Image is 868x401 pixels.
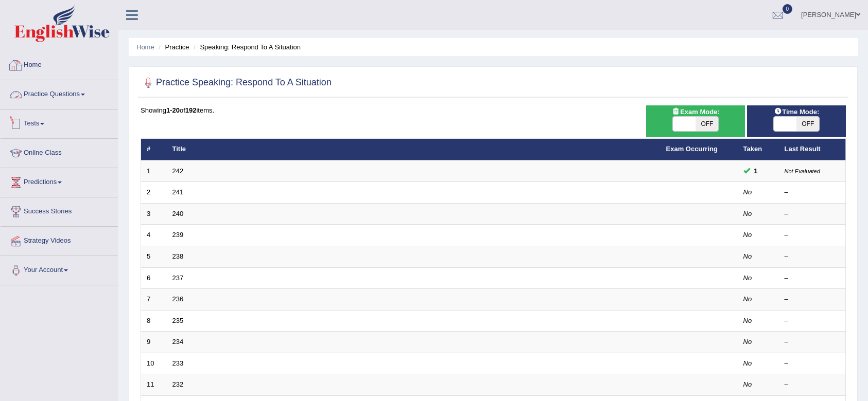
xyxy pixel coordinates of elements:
a: Exam Occurring [666,145,718,153]
th: # [141,139,167,160]
a: 240 [172,210,184,217]
a: 237 [172,274,184,282]
em: No [743,188,752,196]
a: Predictions [1,168,118,194]
td: 7 [141,289,167,311]
em: No [743,380,752,388]
div: – [785,337,840,347]
span: Time Mode: [770,106,823,117]
a: 235 [172,317,184,324]
a: Home [136,43,154,51]
small: Not Evaluated [785,168,820,174]
td: 4 [141,225,167,246]
li: Speaking: Respond To A Situation [191,42,301,52]
a: 241 [172,188,184,196]
td: 9 [141,332,167,353]
div: Showing of items. [141,105,846,115]
em: No [743,252,752,260]
em: No [743,210,752,217]
a: 232 [172,380,184,388]
a: 236 [172,295,184,303]
em: No [743,359,752,367]
div: Show exams occurring in exams [646,105,745,137]
td: 10 [141,353,167,374]
span: OFF [696,117,718,131]
a: Practice Questions [1,80,118,106]
em: No [743,317,752,324]
span: You can still take this question [750,166,762,176]
td: 11 [141,374,167,396]
span: OFF [796,117,819,131]
li: Practice [156,42,189,52]
em: No [743,274,752,282]
a: 242 [172,167,184,175]
div: – [785,295,840,304]
em: No [743,231,752,239]
th: Taken [738,139,779,160]
a: Strategy Videos [1,227,118,252]
td: 3 [141,203,167,225]
h2: Practice Speaking: Respond To A Situation [141,75,332,90]
em: No [743,338,752,345]
a: 239 [172,231,184,239]
a: Your Account [1,256,118,282]
div: – [785,209,840,219]
div: – [785,252,840,262]
div: – [785,316,840,326]
th: Title [167,139,661,160]
td: 5 [141,246,167,268]
a: 233 [172,359,184,367]
th: Last Result [779,139,846,160]
div: – [785,274,840,283]
a: Online Class [1,139,118,165]
span: Exam Mode: [668,106,723,117]
em: No [743,295,752,303]
a: 238 [172,252,184,260]
b: 1-20 [166,106,180,114]
a: Tests [1,110,118,135]
div: – [785,380,840,390]
span: 0 [783,4,793,14]
b: 192 [185,106,197,114]
td: 6 [141,267,167,289]
td: 2 [141,182,167,204]
a: Home [1,51,118,77]
div: – [785,188,840,197]
a: 234 [172,338,184,345]
a: Success Stories [1,197,118,223]
div: – [785,359,840,369]
td: 1 [141,160,167,182]
div: – [785,230,840,240]
td: 8 [141,310,167,332]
